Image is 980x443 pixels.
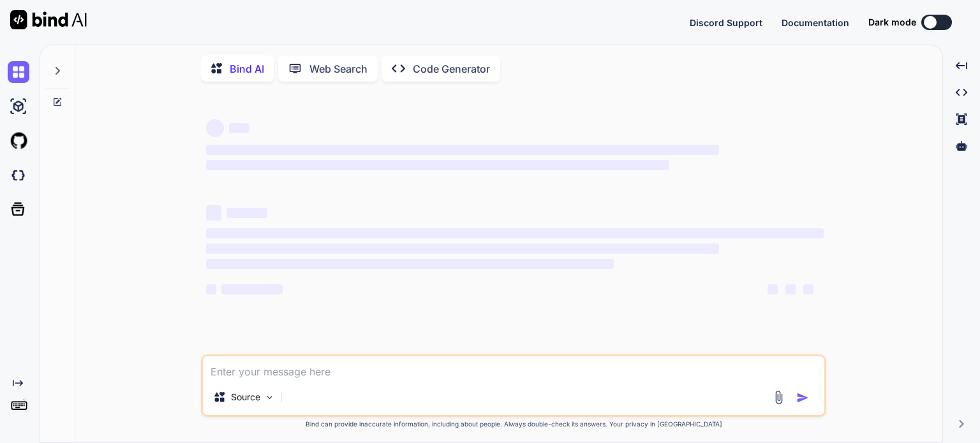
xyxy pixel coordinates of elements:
img: Bind AI [10,10,87,29]
span: ‌ [206,160,669,170]
img: attachment [771,390,786,405]
p: Bind can provide inaccurate information, including about people. Always double-check its answers.... [201,419,826,429]
img: icon [796,391,809,404]
span: ‌ [206,243,718,254]
p: Source [231,391,260,403]
img: Pick Models [264,392,275,403]
button: Discord Support [690,16,762,29]
span: ‌ [803,284,813,294]
button: Documentation [782,16,849,29]
p: Code Generator [413,61,490,76]
span: ‌ [206,228,824,238]
span: Dark mode [868,16,916,29]
span: ‌ [221,284,283,294]
span: Discord Support [690,17,762,28]
span: ‌ [206,145,718,155]
img: ai-studio [8,96,29,117]
p: Bind AI [230,61,264,76]
span: ‌ [206,205,221,221]
span: ‌ [229,123,249,133]
span: ‌ [206,259,614,269]
img: darkCloudIdeIcon [8,164,29,186]
span: ‌ [206,284,216,294]
p: Web Search [309,61,367,76]
span: ‌ [768,284,778,294]
span: ‌ [785,284,796,294]
img: chat [8,61,29,83]
span: ‌ [226,208,267,218]
span: ‌ [206,119,224,137]
img: githubLight [8,130,29,152]
span: Documentation [782,17,849,28]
